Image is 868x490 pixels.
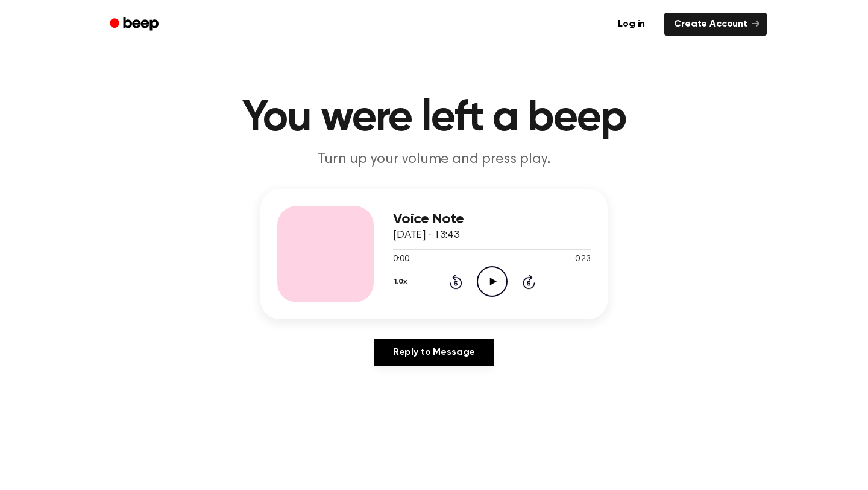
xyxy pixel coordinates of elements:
[101,13,169,36] a: Beep
[575,253,591,266] span: 0:23
[393,230,459,241] span: [DATE] · 13:43
[393,211,591,227] h3: Voice Note
[125,97,743,140] h1: You were left a beep
[393,253,409,266] span: 0:00
[374,339,494,366] a: Reply to Message
[664,13,767,36] a: Create Account
[606,10,657,38] a: Log in
[203,150,665,170] p: Turn up your volume and press play.
[393,272,411,292] button: 1.0x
